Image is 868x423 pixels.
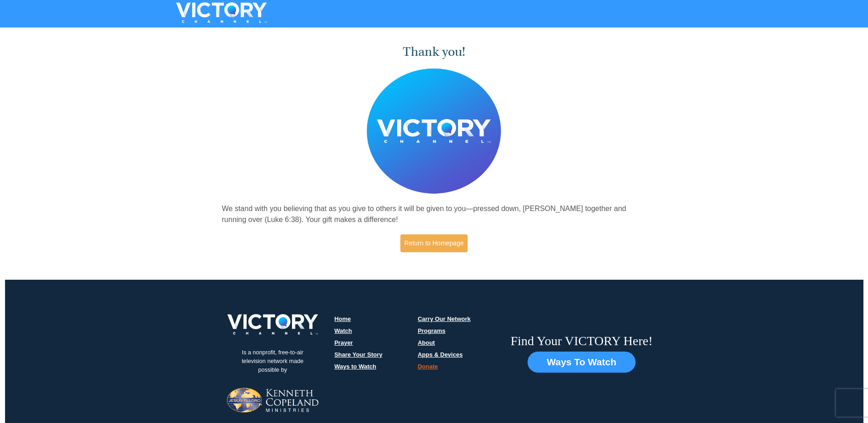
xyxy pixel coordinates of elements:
a: Programs [418,327,446,334]
img: VICTORYTHON - VICTORY Channel [164,2,279,23]
a: Prayer [334,339,353,346]
a: Return to Homepage [400,234,468,252]
a: About [418,339,435,346]
button: Ways To Watch [528,352,636,373]
p: We stand with you believing that as you give to others it will be given to you—pressed down, [PER... [222,203,647,225]
a: Donate [418,363,438,370]
a: Ways to Watch [334,363,377,370]
img: victory-logo.png [216,314,330,335]
a: Watch [334,327,352,334]
a: Share Your Story [334,351,383,358]
h6: Find Your VICTORY Here! [511,333,653,349]
p: Is a nonprofit, free-to-air television network made possible by [227,342,318,381]
a: Carry Our Network [418,315,471,322]
img: Believer's Voice of Victory Network [367,68,501,194]
img: Jesus-is-Lord-logo.png [227,388,318,412]
a: Apps & Devices [418,351,463,358]
a: Home [334,315,351,322]
h1: Thank you! [222,44,647,60]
